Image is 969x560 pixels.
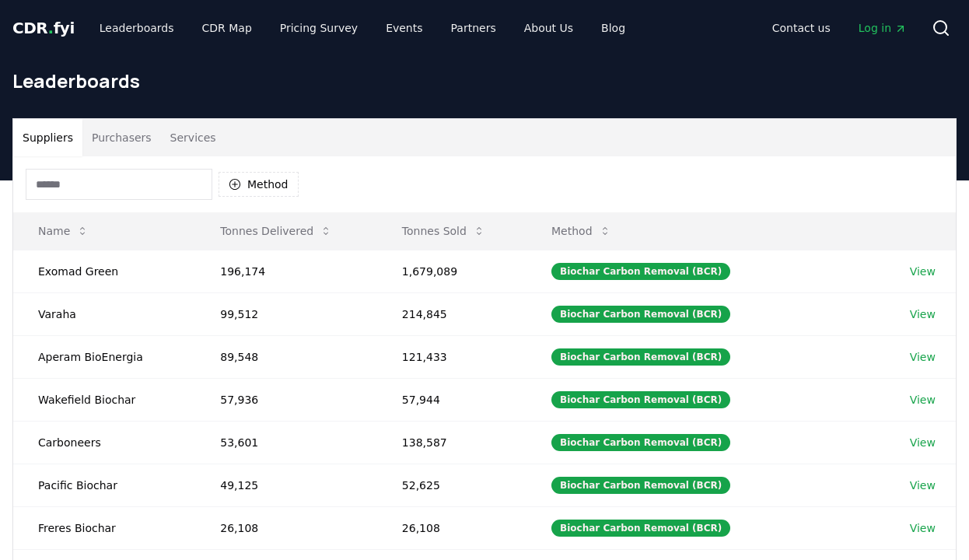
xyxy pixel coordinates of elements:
div: Biochar Carbon Removal (BCR) [551,477,730,494]
button: Tonnes Sold [390,215,498,247]
a: View [910,349,936,365]
a: CDR Map [190,14,264,42]
button: Purchasers [82,119,161,156]
td: Freres Biochar [13,506,195,549]
td: 52,625 [377,464,526,506]
td: 214,845 [377,292,526,335]
td: 196,174 [195,250,377,292]
td: 99,512 [195,292,377,335]
button: Method [539,215,624,247]
td: 49,125 [195,464,377,506]
td: Carboneers [13,421,195,464]
td: 26,108 [195,506,377,549]
div: Biochar Carbon Removal (BCR) [551,520,730,537]
a: Pricing Survey [268,14,370,42]
a: Log in [846,14,919,42]
a: Partners [439,14,509,42]
a: View [910,478,936,493]
a: View [910,435,936,450]
div: Biochar Carbon Removal (BCR) [551,434,730,451]
a: Blog [589,14,638,42]
a: About Us [512,14,586,42]
a: CDR.fyi [12,17,75,39]
button: Services [161,119,226,156]
button: Tonnes Delivered [208,215,345,247]
td: 138,587 [377,421,526,464]
div: Biochar Carbon Removal (BCR) [551,348,730,366]
span: CDR fyi [12,19,75,37]
a: Events [373,14,435,42]
td: Pacific Biochar [13,464,195,506]
td: 57,936 [195,378,377,421]
nav: Main [760,14,919,42]
h1: Leaderboards [12,68,957,93]
a: Contact us [760,14,843,42]
button: Name [26,215,101,247]
td: 26,108 [377,506,526,549]
div: Biochar Carbon Removal (BCR) [551,263,730,280]
td: 89,548 [195,335,377,378]
div: Biochar Carbon Removal (BCR) [551,306,730,323]
span: . [48,19,54,37]
span: Log in [859,20,907,36]
a: View [910,392,936,408]
button: Suppliers [13,119,82,156]
td: 121,433 [377,335,526,378]
a: View [910,520,936,536]
button: Method [219,172,299,197]
nav: Main [87,14,638,42]
td: 53,601 [195,421,377,464]
a: Leaderboards [87,14,187,42]
a: View [910,264,936,279]
td: Aperam BioEnergia [13,335,195,378]
td: Wakefield Biochar [13,378,195,421]
td: 1,679,089 [377,250,526,292]
a: View [910,306,936,322]
td: 57,944 [377,378,526,421]
td: Exomad Green [13,250,195,292]
div: Biochar Carbon Removal (BCR) [551,391,730,408]
td: Varaha [13,292,195,335]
